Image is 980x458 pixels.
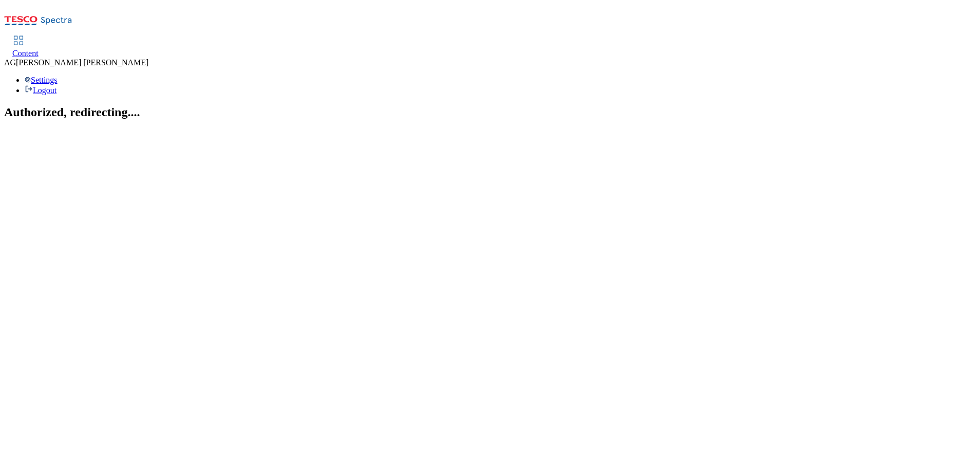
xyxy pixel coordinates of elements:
a: Settings [25,76,58,84]
span: AG [4,58,16,67]
a: Logout [25,86,56,95]
h2: Authorized, redirecting.... [4,105,976,119]
a: Content [12,36,39,58]
span: [PERSON_NAME] [PERSON_NAME] [16,58,148,67]
span: Content [12,49,39,58]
